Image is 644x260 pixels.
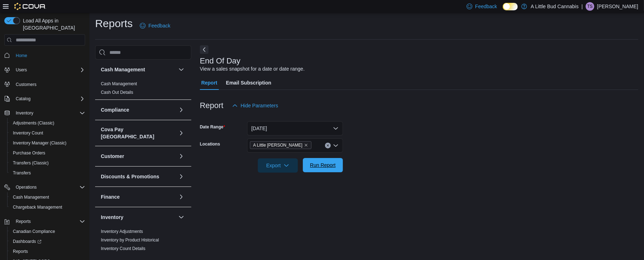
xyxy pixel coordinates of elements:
button: Customers [1,79,88,90]
span: Customers [13,80,85,89]
span: Cash Management [10,193,85,202]
button: Inventory [101,214,176,221]
button: Users [13,66,30,74]
button: Inventory [13,109,36,117]
span: Feedback [148,22,170,29]
button: Remove A Little Bud Whistler from selection in this group [304,143,308,147]
span: Inventory Count [13,130,43,136]
label: Locations [200,141,220,147]
a: Transfers (Classic) [10,159,51,167]
span: Users [16,67,27,73]
button: Reports [7,246,88,256]
span: Catalog [16,96,30,102]
span: A Little [PERSON_NAME] [253,142,303,149]
button: Cash Management [7,192,88,202]
label: Date Range [200,124,225,130]
p: [PERSON_NAME] [597,2,638,11]
a: Inventory Adjustments [101,229,143,234]
span: Inventory Manager (Classic) [13,140,67,146]
button: Cova Pay [GEOGRAPHIC_DATA] [177,129,186,137]
button: Users [1,65,88,75]
a: Chargeback Management [10,203,65,211]
span: Transfers [10,169,85,177]
button: Hide Parameters [229,98,281,113]
button: Export [258,158,298,173]
button: Transfers (Classic) [7,158,88,168]
button: Purchase Orders [7,148,88,158]
a: Adjustments (Classic) [10,119,57,127]
span: Reports [10,247,85,256]
h3: Cova Pay [GEOGRAPHIC_DATA] [101,126,176,140]
button: Transfers [7,168,88,178]
span: Catalog [13,95,85,103]
h3: Report [200,101,223,110]
button: Discounts & Promotions [101,173,176,180]
h3: Compliance [101,106,129,113]
span: Users [13,66,85,74]
span: Inventory Count Details [101,246,146,251]
a: Inventory by Product Historical [101,238,159,243]
button: Customer [101,153,176,160]
div: Cash Management [95,80,191,100]
span: Inventory Count [10,129,85,137]
h3: Cash Management [101,66,145,73]
p: A Little Bud Cannabis [531,2,579,11]
div: View a sales snapshot for a date or date range. [200,65,305,73]
div: Tiffany Smith [586,2,594,11]
button: Next [200,45,208,54]
span: Chargeback Management [10,203,85,211]
span: Run Report [310,162,336,169]
span: Dashboards [10,237,85,246]
button: Catalog [13,95,33,103]
span: TS [587,2,593,11]
button: Compliance [101,106,176,113]
span: Inventory Adjustments [101,229,143,234]
button: Adjustments (Classic) [7,118,88,128]
button: Discounts & Promotions [177,172,186,181]
a: Home [13,51,30,60]
span: Purchase Orders [10,149,85,157]
span: Adjustments (Classic) [10,119,85,127]
button: Inventory Manager (Classic) [7,138,88,148]
a: Cash Management [101,81,137,86]
button: Canadian Compliance [7,226,88,236]
h1: Reports [95,16,133,31]
a: Inventory Manager (Classic) [10,139,69,147]
a: Purchase Orders [10,149,48,157]
button: Finance [101,193,176,200]
span: Transfers (Classic) [13,160,49,166]
span: Load All Apps in [GEOGRAPHIC_DATA] [20,17,85,31]
button: Inventory [1,108,88,118]
span: Reports [13,249,28,254]
span: Customers [16,82,36,87]
img: Cova [14,3,46,10]
span: Adjustments (Classic) [13,120,54,126]
span: Feedback [475,3,497,10]
a: Dashboards [10,237,44,246]
button: Inventory [177,213,186,221]
span: Inventory On Hand by Package [101,254,161,260]
span: Inventory [16,110,33,116]
h3: Discounts & Promotions [101,173,159,180]
span: Home [13,51,85,60]
h3: End Of Day [200,57,241,65]
span: Hide Parameters [241,102,278,109]
button: Clear input [325,143,331,148]
input: Dark Mode [503,3,518,10]
span: A Little Bud Whistler [250,141,311,149]
span: Operations [13,183,85,192]
span: Cash Management [101,81,137,87]
span: Report [201,76,217,90]
span: Transfers (Classic) [10,159,85,167]
span: Transfers [13,170,31,176]
a: Customers [13,80,39,89]
button: Home [1,50,88,60]
span: Chargeback Management [13,204,62,210]
span: Cash Management [13,194,49,200]
span: Reports [16,219,31,224]
a: Inventory Count Details [101,246,146,251]
h3: Finance [101,193,120,200]
span: Canadian Compliance [10,227,85,236]
span: Operations [16,184,37,190]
